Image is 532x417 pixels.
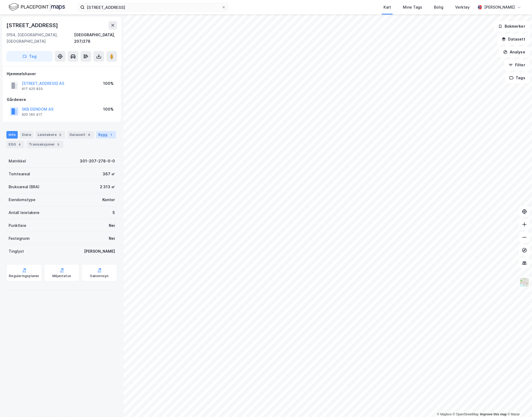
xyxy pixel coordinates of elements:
[102,197,115,203] div: Kontor
[9,184,39,190] div: Bruksareal (BRA)
[103,171,115,177] div: 367 ㎡
[403,4,422,10] div: Mine Tags
[437,412,452,416] a: Mapbox
[6,32,74,45] div: 0154, [GEOGRAPHIC_DATA], [GEOGRAPHIC_DATA]
[9,171,30,177] div: Tomteareal
[103,80,114,87] div: 100%
[52,274,71,278] div: Miljøstatus
[484,4,515,10] div: [PERSON_NAME]
[96,131,116,139] div: Bygg
[86,132,92,137] div: 6
[113,209,115,216] div: 5
[455,4,470,10] div: Verktøy
[109,235,115,242] div: Nei
[504,60,530,70] button: Filter
[100,184,115,190] div: 2 313 ㎡
[6,131,18,139] div: Info
[499,47,530,57] button: Analyse
[7,71,117,77] div: Hjemmelshaver
[6,51,53,62] button: Tag
[9,158,26,164] div: Matrikkel
[519,277,530,288] img: Z
[494,21,530,32] button: Bokmerker
[505,391,532,417] div: Kontrollprogram for chat
[67,131,94,139] div: Datasett
[6,141,24,148] div: ESG
[383,4,391,10] div: Kart
[108,132,114,137] div: 1
[9,197,35,203] div: Eiendomstype
[35,131,65,139] div: Leietakere
[480,412,507,416] a: Improve this map
[434,4,443,10] div: Bolig
[103,106,114,113] div: 100%
[27,141,63,148] div: Transaksjoner
[9,222,26,229] div: Punktleie
[9,235,30,242] div: Festegrunn
[17,142,22,147] div: 4
[74,32,117,45] div: [GEOGRAPHIC_DATA], 207/278
[6,21,59,30] div: [STREET_ADDRESS]
[497,34,530,45] button: Datasett
[7,96,117,103] div: Gårdeiere
[9,274,39,278] div: Reguleringsplaner
[9,209,39,216] div: Antall leietakere
[453,412,479,416] a: OpenStreetMap
[22,87,43,91] div: 917 425 833
[22,113,42,117] div: 920 160 417
[90,274,109,278] div: Saksinnsyn
[9,248,24,255] div: Tinglyst
[20,131,33,139] div: Eiere
[505,72,530,83] button: Tags
[9,2,65,12] img: logo.f888ab2527a4732fd821a326f86c7f29.svg
[109,222,115,229] div: Nei
[505,391,532,417] iframe: Chat Widget
[84,248,115,255] div: [PERSON_NAME]
[56,142,61,147] div: 5
[85,3,222,11] input: Søk på adresse, matrikkel, gårdeiere, leietakere eller personer
[80,158,115,164] div: 301-207-278-0-0
[58,132,63,137] div: 5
